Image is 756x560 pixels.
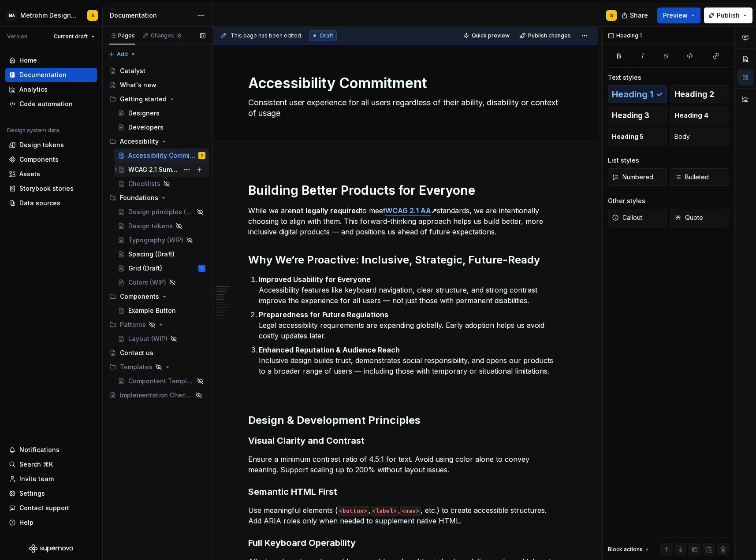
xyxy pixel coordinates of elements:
[246,96,561,120] textarea: Consistent user experience for all users regardless of their ability, disability or context of usage
[7,33,27,40] div: Version
[106,388,209,402] a: Implementation Checklist
[248,413,562,427] h2: Design & Development Principles
[106,134,209,148] div: Accessibility
[117,51,128,58] span: Add
[128,208,194,216] div: Design principles (WIP)
[5,167,97,181] a: Assets
[120,67,145,75] div: Catalyst
[114,332,209,346] a: Layout (WIP)
[19,56,37,65] div: Home
[248,538,356,548] strong: Full Keyboard Operability
[176,32,183,39] span: 8
[5,501,97,515] button: Contact support
[120,391,193,400] div: Implementation Checklist
[128,222,173,230] div: Design tokens
[248,253,562,267] h2: Why We’re Proactive: Inclusive, Strategic, Future-Ready
[106,92,209,106] div: Getting started
[128,377,194,386] div: Compontent Template
[128,236,183,245] div: Typography (WIP)
[114,374,209,388] a: Compontent Template
[259,345,400,354] strong: Enhanced Reputation & Audience Reach
[114,163,209,177] a: WCAG 2.1 Summary (Draft)
[674,90,714,99] span: Heading 2
[517,30,575,42] button: Publish changes
[670,209,730,226] button: Quote
[128,109,160,118] div: Designers
[248,486,337,497] strong: Semantic HTML First
[128,250,175,259] div: Spacing (Draft)
[717,11,740,20] span: Publish
[674,111,708,120] span: Heading 4
[5,515,97,530] button: Help
[259,310,388,319] strong: Preparedness for Future Regulations
[114,233,209,247] a: Typography (WIP)
[120,95,167,104] div: Getting started
[114,247,209,261] a: Spacing (Draft)
[114,177,209,191] a: Checklists
[120,363,153,371] div: Templates
[120,320,146,329] div: Patterns
[5,472,97,486] a: Invite team
[29,544,73,553] svg: Supernova Logo
[106,191,209,205] div: Foundations
[114,261,209,275] a: Grid (Draft)T
[5,457,97,471] button: Search ⌘K
[608,546,643,553] div: Block actions
[472,32,510,39] span: Quick preview
[674,132,690,141] span: Body
[617,7,654,23] button: Share
[608,209,667,226] button: Callout
[128,278,166,287] div: Colors (WIP)
[120,349,153,357] div: Contact us
[19,85,48,94] div: Analytics
[19,199,60,208] div: Data sources
[128,264,162,273] div: Grid (Draft)
[106,64,209,78] a: Catalyst
[128,165,179,174] div: WCAG 2.1 Summary (Draft)
[5,138,97,152] a: Design tokens
[128,334,168,343] div: Layout (WIP)
[19,155,59,164] div: Components
[320,32,333,39] span: Draft
[5,152,97,167] a: Components
[19,141,64,149] div: Design tokens
[54,33,88,40] span: Current draft
[259,345,562,376] p: Inclusive design builds trust, demonstrates social responsibility, and opens our products to a br...
[248,454,562,475] p: Ensure a minimum contrast ratio of 4.5:1 for text. Avoid using color alone to convey meaning. Sup...
[106,318,209,332] div: Patterns
[19,70,67,79] div: Documentation
[608,128,667,145] button: Heading 5
[612,173,653,182] span: Numbered
[5,68,97,82] a: Documentation
[259,309,562,341] p: Legal accessibility requirements are expanding globally. Early adoption helps us avoid costly upd...
[120,292,159,301] div: Components
[114,219,209,233] a: Design tokens
[114,106,209,120] a: Designers
[5,53,97,67] a: Home
[612,132,644,141] span: Heading 5
[201,151,203,160] div: S
[114,275,209,289] a: Colors (WIP)
[151,32,183,39] div: Changes
[248,182,562,198] h1: Building Better Products for Everyone
[106,64,209,402] div: Page tree
[5,486,97,501] a: Settings
[91,12,94,19] div: S
[114,205,209,219] a: Design principles (WIP)
[612,213,642,222] span: Callout
[7,127,59,134] div: Design system data
[461,30,514,42] button: Quick preview
[20,11,77,20] div: Metrohm Design System
[109,32,135,39] div: Pages
[19,475,54,483] div: Invite team
[608,543,651,556] div: Block actions
[670,85,730,103] button: Heading 2
[248,435,365,446] strong: Visual Clarity and Contrast
[106,48,139,60] button: Add
[19,489,45,498] div: Settings
[248,505,562,526] p: Use meaningful elements ( , , , etc.) to create accessible structures. Add ARIA roles only when n...
[674,213,703,222] span: Quote
[663,11,688,20] span: Preview
[5,82,97,96] a: Analytics
[19,518,34,527] div: Help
